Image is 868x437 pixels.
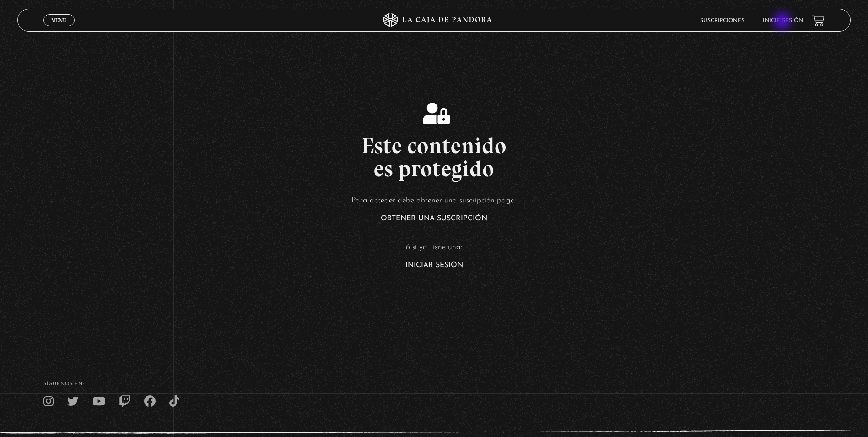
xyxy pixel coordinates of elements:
span: Cerrar [49,25,70,32]
a: Iniciar Sesión [405,262,463,269]
a: Inicie sesión [763,18,803,23]
a: Obtener una suscripción [381,215,487,222]
a: View your shopping cart [812,14,825,27]
a: Suscripciones [700,18,744,23]
span: Menu [51,17,66,23]
h4: SÍguenos en: [43,382,825,387]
